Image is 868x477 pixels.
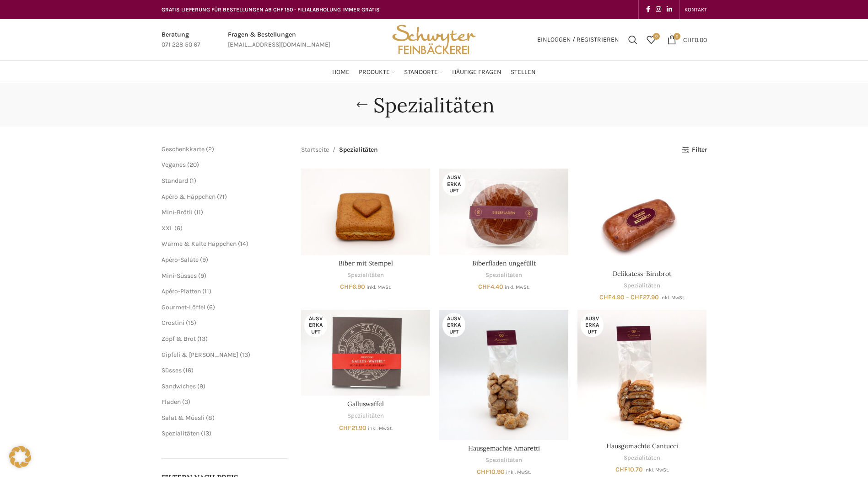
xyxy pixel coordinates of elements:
small: inkl. MwSt. [505,284,529,290]
span: 14 [240,240,246,248]
span: Standard [162,177,188,185]
h1: Spezialitäten [373,93,495,117]
a: Hausgemachte Amaretti [439,310,568,440]
span: CHF [615,466,628,473]
a: Spezialitäten [485,271,522,280]
a: Biberfladen ungefüllt [472,259,536,267]
bdi: 4.40 [478,283,503,291]
span: CHF [683,36,695,43]
span: CHF [477,468,489,476]
a: Apéro & Häppchen [162,193,216,201]
bdi: 0.00 [683,36,707,43]
a: Spezialitäten [624,454,660,462]
small: inkl. MwSt. [368,425,393,431]
span: Ausverkauft [442,172,465,196]
span: 9 [199,382,203,390]
span: 16 [185,366,191,374]
span: GRATIS LIEFERUNG FÜR BESTELLUNGEN AB CHF 150 - FILIALABHOLUNG IMMER GRATIS [162,6,380,13]
a: Gipfeli & [PERSON_NAME] [162,351,238,359]
span: Spezialitäten [162,429,199,437]
a: Häufige Fragen [452,63,501,81]
a: Standorte [404,63,443,81]
a: Veganes [162,161,186,169]
span: Einloggen / Registrieren [537,37,619,43]
span: 3 [184,398,188,406]
bdi: 6.90 [340,283,365,291]
a: XXL [162,224,173,232]
a: Fladen [162,398,181,406]
a: Spezialitäten [624,281,660,290]
span: CHF [340,283,352,291]
span: 2 [208,145,212,153]
a: Facebook social link [643,3,653,16]
span: 1 [192,177,194,185]
a: Hausgemachte Cantucci [577,310,706,438]
a: Infobox link [162,30,200,50]
a: Salat & Müesli [162,414,205,422]
a: Galluswaffel [301,310,430,396]
a: Spezialitäten [485,456,522,465]
span: 6 [209,303,213,311]
span: – [626,293,629,301]
a: Biberfladen ungefüllt [439,169,568,254]
bdi: 4.90 [599,293,625,301]
span: Standorte [404,68,438,77]
a: Spezialitäten [347,271,384,280]
a: Geschenkkarte [162,145,205,153]
span: 11 [205,287,209,295]
a: Gourmet-Löffel [162,303,205,311]
span: KONTAKT [685,6,707,13]
span: Produkte [359,68,390,77]
img: Bäckerei Schwyter [389,19,479,60]
a: Süsses [162,366,182,374]
span: 9 [200,272,204,280]
span: CHF [631,293,643,301]
a: Mini-Brötli [162,208,193,216]
a: Sandwiches [162,382,196,390]
a: 0 CHF0.00 [663,31,712,49]
bdi: 21.90 [339,424,367,432]
span: Spezialitäten [339,145,378,155]
a: Produkte [359,63,395,81]
a: Mini-Süsses [162,272,197,280]
a: Apéro-Platten [162,287,201,295]
a: Hausgemachte Amaretti [468,444,540,452]
a: Galluswaffel [347,400,384,408]
a: Stellen [511,63,536,81]
span: 13 [242,351,248,359]
a: Suchen [624,31,642,49]
a: Biber mit Stempel [301,169,430,254]
a: Zopf & Brot [162,335,196,343]
bdi: 10.90 [477,468,505,476]
span: 71 [219,193,225,201]
a: Startseite [301,145,329,155]
small: inkl. MwSt. [660,295,685,301]
a: Crostini [162,319,184,327]
span: Ausverkauft [304,313,327,337]
small: inkl. MwSt. [644,467,669,473]
nav: Breadcrumb [301,145,378,155]
span: Apéro-Salate [162,256,199,264]
a: Einloggen / Registrieren [533,31,624,49]
a: Infobox link [228,30,330,50]
span: Ausverkauft [442,313,465,337]
span: Stellen [511,68,536,77]
a: Delikatess-Birnbrot [577,169,706,265]
a: KONTAKT [685,0,707,19]
a: Warme & Kalte Häppchen [162,240,237,248]
div: Meine Wunschliste [642,31,660,49]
